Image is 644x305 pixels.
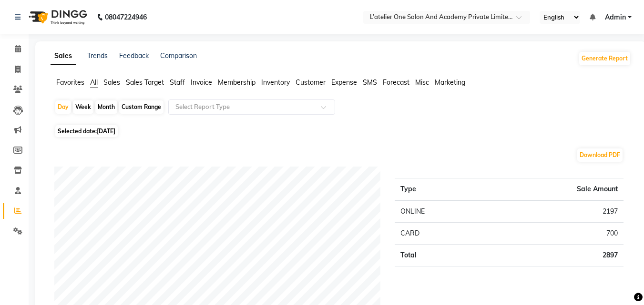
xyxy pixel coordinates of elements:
[126,78,164,87] span: Sales Target
[97,128,115,135] span: [DATE]
[579,52,630,65] button: Generate Report
[55,100,71,114] div: Day
[415,78,429,87] span: Misc
[90,78,98,87] span: All
[95,100,117,114] div: Month
[331,78,357,87] span: Expense
[103,78,120,87] span: Sales
[73,100,93,114] div: Week
[296,78,326,87] span: Customer
[51,48,76,65] a: Sales
[170,78,185,87] span: Staff
[87,51,108,60] a: Trends
[261,78,290,87] span: Inventory
[605,12,626,22] span: Admin
[383,78,409,87] span: Forecast
[435,78,465,87] span: Marketing
[488,223,624,245] td: 700
[55,125,118,137] span: Selected date:
[395,245,488,266] td: Total
[191,78,212,87] span: Invoice
[105,4,147,30] b: 08047224946
[577,148,623,162] button: Download PDF
[24,4,90,30] img: logo
[395,200,488,223] td: ONLINE
[488,200,624,223] td: 2197
[395,223,488,245] td: CARD
[160,51,197,60] a: Comparison
[119,51,149,60] a: Feedback
[363,78,377,87] span: SMS
[488,178,624,201] th: Sale Amount
[119,100,164,114] div: Custom Range
[395,178,488,201] th: Type
[56,78,84,87] span: Favorites
[488,245,624,266] td: 2897
[218,78,256,87] span: Membership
